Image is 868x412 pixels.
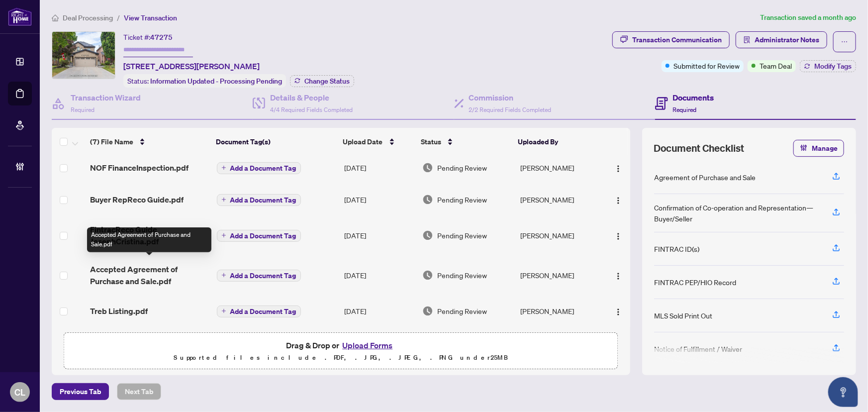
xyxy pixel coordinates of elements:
li: / [117,12,120,23]
button: Change Status [290,75,354,87]
div: Ticket #: [123,31,173,43]
div: FINTRAC PEP/HIO Record [654,277,736,288]
button: Add a Document Tag [217,269,301,282]
span: Add a Document Tag [230,272,296,279]
span: 2/2 Required Fields Completed [469,106,552,113]
h4: Commission [469,92,552,103]
button: Add a Document Tag [217,229,301,242]
th: Uploaded By [514,128,600,156]
h4: Details & People [270,92,353,103]
img: Document Status [422,194,433,205]
p: Supported files include .PDF, .JPG, .JPEG, .PNG under 25 MB [70,352,612,364]
button: Logo [610,267,626,283]
span: (7) File Name [90,136,133,147]
div: FINTRAC ID(s) [654,243,699,254]
span: Add a Document Tag [230,197,296,204]
button: Add a Document Tag [217,162,301,174]
span: Accepted Agreement of Purchase and Sale.pdf [90,263,208,287]
button: Add a Document Tag [217,230,301,242]
button: Add a Document Tag [217,161,301,174]
span: Drag & Drop orUpload FormsSupported files include .PDF, .JPG, .JPEG, .PNG under25MB [64,333,618,370]
td: [DATE] [340,152,418,184]
td: [PERSON_NAME] [516,215,602,255]
span: Manage [812,140,838,156]
span: Drag & Drop or [286,339,395,352]
span: plus [221,165,226,170]
td: [DATE] [340,295,418,327]
span: ellipsis [841,38,848,45]
img: Logo [614,308,622,316]
img: Document Status [422,306,433,316]
img: Logo [614,272,622,280]
th: (7) File Name [86,128,212,156]
h4: Transaction Wizard [71,92,141,103]
img: Logo [614,232,622,240]
div: Accepted Agreement of Purchase and Sale.pdf [87,227,211,252]
span: Change Status [304,78,350,85]
img: logo [8,7,32,26]
div: Agreement of Purchase and Sale [654,172,756,183]
img: IMG-N12319288_1.jpg [52,32,115,79]
button: Logo [610,303,626,319]
button: Modify Tags [800,60,856,72]
article: Transaction saved a month ago [760,12,856,23]
span: Pending Review [437,194,487,205]
span: Administrator Notes [755,32,819,48]
span: Information Updated - Processing Pending [150,77,282,86]
span: Treb Listing.pdf [90,305,148,317]
span: Pending Review [437,306,487,316]
span: Previous Tab [60,384,101,400]
button: Open asap [828,377,858,407]
img: Logo [614,165,622,173]
div: Confirmation of Co-operation and Representation—Buyer/Seller [654,202,820,224]
td: [PERSON_NAME] [516,255,602,295]
span: plus [221,273,226,278]
span: FintracReco Guide JosephCristina.pdf [90,223,208,247]
th: Upload Date [339,128,417,156]
button: Logo [610,227,626,243]
div: MLS Sold Print Out [654,310,712,321]
img: Document Status [422,162,433,173]
button: Administrator Notes [736,31,827,48]
span: solution [744,36,751,43]
span: Document Checklist [654,141,745,155]
span: View Transaction [124,13,177,22]
button: Add a Document Tag [217,306,301,317]
span: plus [221,309,226,313]
span: Pending Review [437,270,487,281]
h4: Documents [673,92,714,103]
button: Logo [610,160,626,176]
span: NOF FinanceInspection.pdf [90,162,189,174]
button: Logo [610,192,626,207]
span: Buyer RepReco Guide.pdf [90,194,184,206]
td: [PERSON_NAME] [516,184,602,215]
span: CL [14,385,25,399]
img: Document Status [422,230,433,241]
span: plus [221,233,226,238]
span: [STREET_ADDRESS][PERSON_NAME] [123,60,260,72]
button: Add a Document Tag [217,305,301,317]
span: Pending Review [437,162,487,173]
span: Add a Document Tag [230,232,296,239]
span: Required [673,106,697,113]
span: Status [421,136,441,147]
div: Notice of Fulfillment / Waiver [654,343,742,354]
span: Required [71,106,95,113]
span: Add a Document Tag [230,165,296,172]
span: Pending Review [437,230,487,241]
span: 47275 [150,33,173,42]
button: Previous Tab [52,383,109,400]
span: Submitted for Review [674,60,740,71]
span: home [52,14,59,21]
td: [DATE] [340,255,418,295]
button: Next Tab [117,383,161,400]
span: 4/4 Required Fields Completed [270,106,353,113]
span: Add a Document Tag [230,308,296,315]
img: Logo [614,197,622,205]
span: Upload Date [343,136,383,147]
td: [PERSON_NAME] [516,295,602,327]
button: Manage [793,140,844,157]
td: [DATE] [340,215,418,255]
span: Modify Tags [814,63,852,70]
button: Add a Document Tag [217,270,301,282]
